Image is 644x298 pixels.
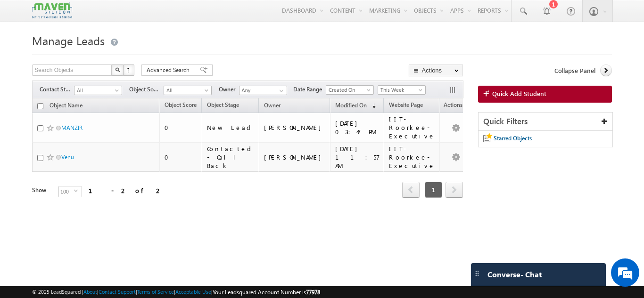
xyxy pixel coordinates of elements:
[115,67,120,72] img: Search
[123,64,134,76] button: ?
[207,145,255,170] div: Contacted - Call Back
[213,289,320,296] span: Your Leadsquared Account Number is
[264,123,326,132] div: [PERSON_NAME]
[83,289,97,295] a: About
[32,33,105,48] span: Manage Leads
[293,85,326,94] span: Date Range
[61,124,83,131] a: MANZIR
[389,101,423,108] span: Website Page
[378,86,423,94] span: This Week
[137,289,174,295] a: Terms of Service
[202,100,244,112] a: Object Stage
[274,86,286,96] a: Show All Items
[45,100,87,113] a: Object Name
[402,183,420,198] a: prev
[479,113,612,131] div: Quick Filters
[446,183,463,198] a: next
[32,186,51,194] div: Show
[127,66,131,74] span: ?
[389,115,435,140] div: IIT-Roorkee-Executive
[264,102,281,109] span: Owner
[478,86,612,103] a: Quick Add Student
[335,119,380,136] div: [DATE] 03:47 PM
[389,145,435,170] div: IIT-Roorkee-Executive
[175,289,211,295] a: Acceptable Use
[32,288,320,297] span: © 2025 LeadSquared | | | | |
[165,123,198,132] div: 0
[59,186,74,197] span: 100
[74,86,119,95] span: All
[37,103,43,109] input: Check all records
[326,85,374,95] a: Created On
[207,101,239,108] span: Object Stage
[89,185,163,196] div: 1 - 2 of 2
[487,270,542,279] span: Converse - Chat
[330,100,380,112] a: Modified On (sorted descending)
[326,86,371,94] span: Created On
[165,153,198,161] div: 0
[219,85,239,94] span: Owner
[440,100,462,112] span: Actions
[74,189,82,193] span: select
[264,153,326,161] div: [PERSON_NAME]
[164,86,212,95] a: All
[239,86,287,95] input: Type to Search
[32,2,72,19] img: Custom Logo
[492,89,546,98] span: Quick Add Student
[306,289,320,296] span: 77978
[129,85,164,94] span: Object Source
[99,289,136,295] a: Contact Support
[494,135,532,142] span: Starred Objects
[165,101,197,108] span: Object Score
[40,85,74,94] span: Contact Stage
[335,102,367,109] span: Modified On
[409,64,463,76] button: Actions
[160,100,201,112] a: Object Score
[368,102,376,110] span: (sorted descending)
[147,66,192,74] span: Advanced Search
[473,270,481,277] img: carter-drag
[74,86,122,95] a: All
[425,182,442,198] span: 1
[384,100,428,112] a: Website Page
[335,145,380,170] div: [DATE] 11:57 AM
[554,66,595,75] span: Collapse Panel
[61,153,74,161] a: Venu
[164,86,209,95] span: All
[402,182,420,198] span: prev
[446,182,463,198] span: next
[378,85,426,95] a: This Week
[207,123,255,132] div: New Lead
